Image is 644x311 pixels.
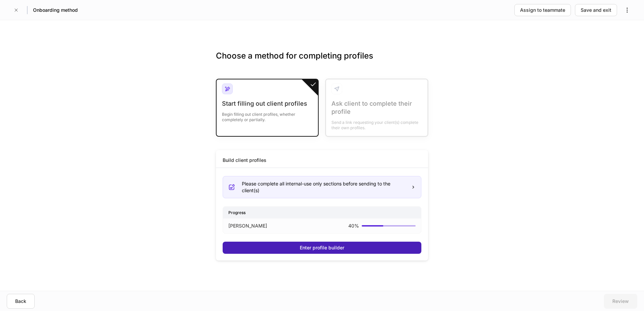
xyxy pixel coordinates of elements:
[228,222,267,229] p: [PERSON_NAME]
[222,100,313,108] div: Start filling out client profiles
[612,298,629,305] div: Review
[300,244,344,251] div: Enter profile builder
[33,7,78,13] h5: Onboarding method
[581,7,611,13] div: Save and exit
[575,4,617,16] button: Save and exit
[223,242,421,254] button: Enter profile builder
[514,4,571,16] button: Assign to teammate
[242,180,406,194] div: Please complete all internal-use only sections before sending to the client(s)
[15,298,26,305] div: Back
[216,50,428,72] h3: Choose a method for completing profiles
[348,222,359,229] p: 40 %
[7,294,35,309] button: Back
[223,157,266,164] div: Build client profiles
[520,7,565,13] div: Assign to teammate
[223,207,421,218] div: Progress
[222,108,313,123] div: Begin filling out client profiles, whether completely or partially.
[604,294,637,309] button: Review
